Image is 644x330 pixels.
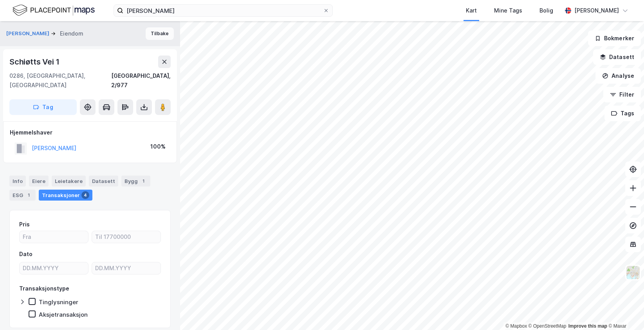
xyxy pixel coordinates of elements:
div: Leietakere [52,176,86,187]
div: Bygg [121,176,150,187]
button: Analyse [595,68,641,84]
img: logo.f888ab2527a4732fd821a326f86c7f29.svg [13,4,95,17]
div: [GEOGRAPHIC_DATA], 2/977 [111,71,171,90]
div: Transaksjonstype [19,284,69,293]
div: Aksjetransaksjon [39,311,88,318]
a: Mapbox [505,323,527,329]
iframe: Chat Widget [605,292,644,330]
button: Tilbake [146,27,174,40]
div: Mine Tags [494,6,522,15]
div: 1 [139,177,147,185]
input: Søk på adresse, matrikkel, gårdeiere, leietakere eller personer [123,5,323,16]
input: DD.MM.YYYY [92,262,161,274]
div: Eiendom [60,29,83,38]
div: Transaksjoner [39,190,92,201]
button: Tags [604,106,641,121]
button: Bokmerker [588,30,641,46]
input: Fra [20,231,88,243]
div: [PERSON_NAME] [574,6,619,15]
div: Kart [466,6,477,15]
button: Datasett [593,49,641,65]
a: OpenStreetMap [529,323,566,329]
div: Eiere [29,176,49,187]
div: 1 [25,191,32,199]
button: Filter [603,87,641,102]
div: 4 [81,191,89,199]
input: Til 17700000 [92,231,161,243]
div: Dato [19,249,32,259]
a: Improve this map [568,323,607,329]
div: Bolig [539,6,553,15]
img: Z [626,265,640,280]
div: Info [9,176,26,187]
div: 100% [150,142,166,151]
div: ESG [9,190,36,201]
input: DD.MM.YYYY [20,262,88,274]
div: Tinglysninger [39,298,78,306]
button: Tag [9,99,77,115]
div: Datasett [89,176,118,187]
div: Pris [19,220,30,229]
div: Hjemmelshaver [10,128,170,137]
button: [PERSON_NAME] [6,30,51,38]
div: 0286, [GEOGRAPHIC_DATA], [GEOGRAPHIC_DATA] [9,71,111,90]
div: Schiøtts Vei 1 [9,56,61,68]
